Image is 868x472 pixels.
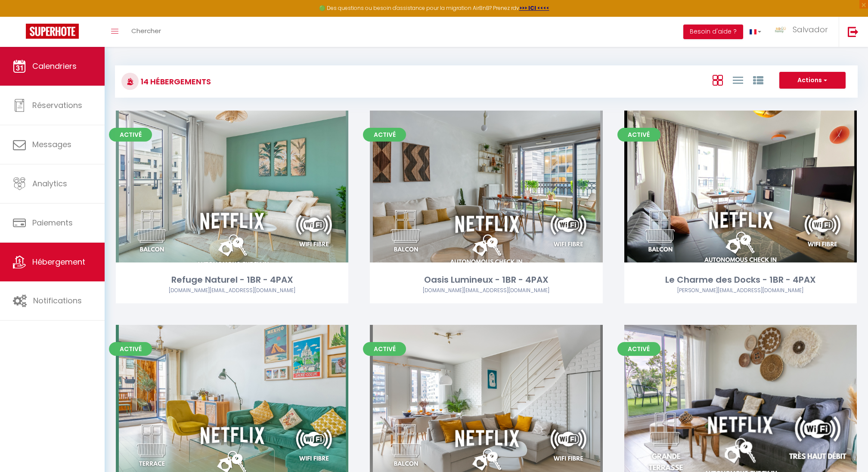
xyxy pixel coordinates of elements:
h3: 14 Hébergements [139,72,211,91]
span: Activé [617,128,660,142]
span: Analytics [32,178,67,189]
span: Calendriers [32,61,77,71]
a: Vue par Groupe [753,73,763,87]
span: Hébergement [32,256,85,267]
button: Actions [779,72,846,89]
div: Airbnb [116,287,348,295]
img: logout [848,26,859,37]
span: Activé [109,128,152,142]
a: >>> ICI <<<< [519,4,549,12]
a: Chercher [125,17,167,47]
a: ... Salvador [768,17,839,47]
div: Refuge Naturel - 1BR - 4PAX [116,273,348,287]
span: Messages [32,139,71,150]
span: Activé [363,128,406,142]
img: Super Booking [26,24,79,39]
div: Le Charme des Docks - 1BR - 4PAX [624,273,857,287]
div: Airbnb [624,287,857,295]
span: Activé [617,342,660,356]
div: Airbnb [370,287,602,295]
img: ... [774,26,787,34]
span: Notifications [33,295,82,306]
span: Salvador [793,24,828,35]
span: Activé [109,342,152,356]
span: Paiements [32,217,73,228]
div: Oasis Lumineux - 1BR - 4PAX [370,273,602,287]
a: Vue en Box [713,73,723,87]
button: Besoin d'aide ? [683,25,743,39]
span: Réservations [32,100,82,111]
span: Activé [363,342,406,356]
span: Chercher [131,26,161,35]
a: Vue en Liste [733,73,743,87]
